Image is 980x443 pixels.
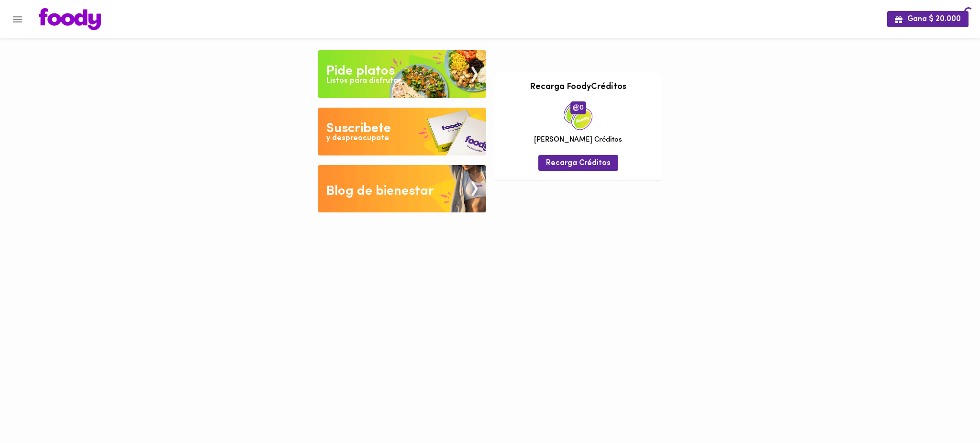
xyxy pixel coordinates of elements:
div: Blog de bienestar [326,182,434,201]
img: Disfruta bajar de peso [318,108,486,155]
button: Recarga Créditos [538,155,618,171]
div: Pide platos [326,62,395,81]
img: logo.png [39,8,101,30]
iframe: Messagebird Livechat Widget [924,388,970,433]
span: [PERSON_NAME] Créditos [534,135,622,145]
div: Listos para disfrutar [326,76,401,87]
span: 0 [570,101,586,114]
div: y despreocupate [326,133,389,144]
img: foody-creditos.png [573,104,579,111]
div: Suscribete [326,119,391,138]
img: credits-package.png [564,101,592,130]
span: Gana $ 20.000 [895,15,961,24]
button: Gana $ 20.000 [887,11,969,27]
img: Pide un Platos [318,50,486,98]
img: Blog de bienestar [318,165,486,213]
button: Menu [6,8,29,31]
span: Recarga Créditos [546,159,611,168]
h3: Recarga FoodyCréditos [501,83,655,92]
